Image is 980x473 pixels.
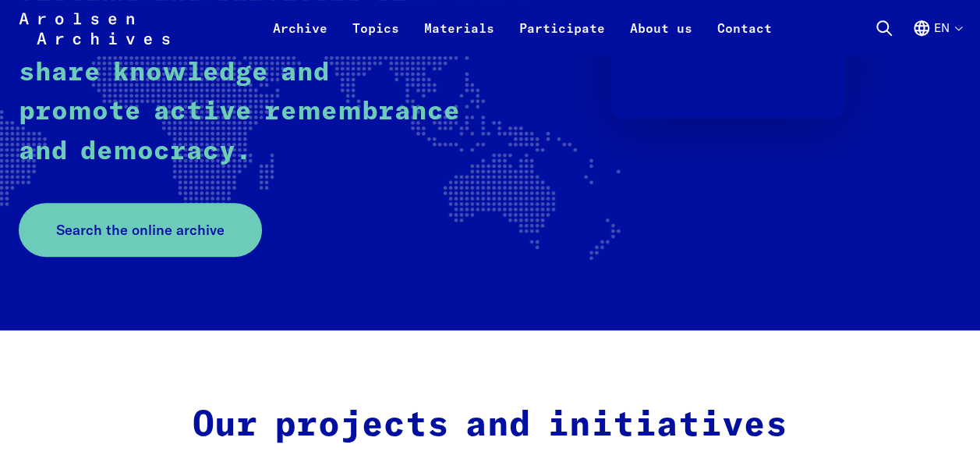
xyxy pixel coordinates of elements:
[19,203,262,257] a: Search the online archive
[340,19,412,56] a: Topics
[56,219,225,240] span: Search the online archive
[260,19,340,56] a: Archive
[412,19,507,56] a: Materials
[161,405,820,447] h2: Our projects and initiatives
[912,19,961,56] button: English, language selection
[260,9,784,47] nav: Primary
[705,19,784,56] a: Contact
[507,19,617,56] a: Participate
[617,19,705,56] a: About us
